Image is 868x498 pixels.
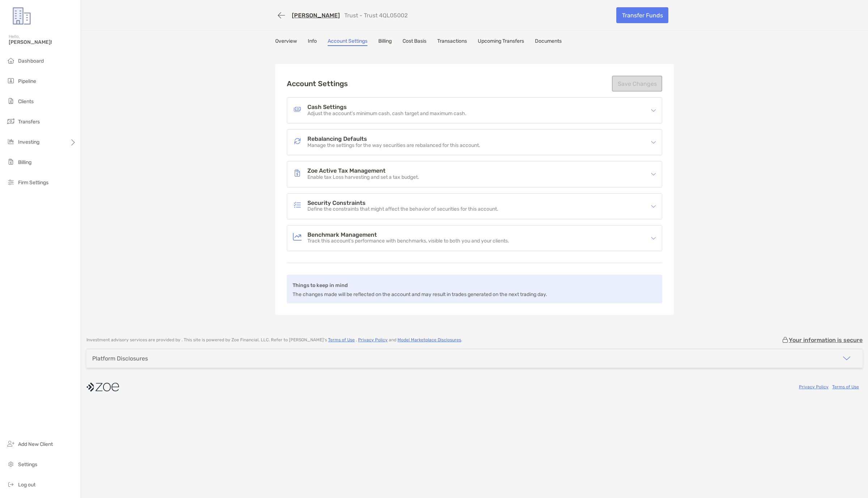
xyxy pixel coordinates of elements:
[307,168,419,174] h4: Zoe Active Tax Management
[287,194,662,219] div: icon arrowSecurity ConstraintsSecurity ConstraintsDefine the constraints that might affect the be...
[328,337,355,342] a: Terms of Use
[86,379,119,395] img: company logo
[397,337,461,342] a: Model Marketplace Disclosures
[292,12,340,19] a: [PERSON_NAME]
[18,482,35,488] span: Log out
[7,480,15,489] img: logout icon
[293,105,302,114] img: Cash Settings
[293,169,302,177] img: Zoe Active Tax Management
[287,161,662,187] div: icon arrowZoe Active Tax ManagementZoe Active Tax ManagementEnable tax Loss harvesting and set a ...
[832,384,859,389] a: Terms of Use
[307,238,509,244] p: Track this account’s performance with benchmarks, visible to both you and your clients.
[18,98,34,105] span: Clients
[293,282,348,288] b: Things to keep in mind
[378,38,392,46] a: Billing
[287,130,662,155] div: icon arrowRebalancing DefaultsRebalancing DefaultsManage the settings for the way securities are ...
[7,460,15,468] img: settings icon
[293,232,302,241] img: Benchmark Management
[18,461,37,468] span: Settings
[92,355,148,362] div: Platform Disclosures
[535,38,562,46] a: Documents
[293,290,547,299] p: The changes made will be reflected on the account and may result in trades generated on the next ...
[18,139,39,145] span: Investing
[7,56,15,65] img: dashboard icon
[7,97,15,105] img: clients icon
[616,7,668,23] a: Transfer Funds
[651,172,656,177] img: icon arrow
[651,140,656,145] img: icon arrow
[799,384,829,389] a: Privacy Policy
[7,439,15,448] img: add_new_client icon
[307,136,480,142] h4: Rebalancing Defaults
[7,137,15,146] img: investing icon
[7,178,15,186] img: firm-settings icon
[307,200,498,206] h4: Security Constraints
[86,337,462,343] p: Investment advisory services are provided by . This site is powered by Zoe Financial, LLC. Refer ...
[275,38,297,46] a: Overview
[293,201,302,209] img: Security Constraints
[651,204,656,209] img: icon arrow
[651,236,656,241] img: icon arrow
[287,79,348,88] h2: Account Settings
[287,98,662,123] div: icon arrowCash SettingsCash SettingsAdjust the account’s minimum cash, cash target and maximum cash.
[344,12,408,19] p: Trust - Trust 4QL05002
[18,78,36,84] span: Pipeline
[789,337,863,343] p: Your information is secure
[842,354,851,363] img: icon arrow
[7,76,15,85] img: pipeline icon
[287,225,662,251] div: icon arrowBenchmark ManagementBenchmark ManagementTrack this account’s performance with benchmark...
[307,111,467,117] p: Adjust the account’s minimum cash, cash target and maximum cash.
[18,441,53,447] span: Add New Client
[7,157,15,166] img: billing icon
[308,38,317,46] a: Info
[403,38,426,46] a: Cost Basis
[307,206,498,212] p: Define the constraints that might affect the behavior of securities for this account.
[478,38,524,46] a: Upcoming Transfers
[18,180,48,186] span: Firm Settings
[437,38,467,46] a: Transactions
[651,108,656,113] img: icon arrow
[307,104,467,110] h4: Cash Settings
[9,3,35,29] img: Zoe Logo
[307,232,509,238] h4: Benchmark Management
[18,159,31,165] span: Billing
[9,39,76,45] span: [PERSON_NAME]!
[293,137,302,145] img: Rebalancing Defaults
[18,58,44,64] span: Dashboard
[358,337,388,342] a: Privacy Policy
[7,117,15,126] img: transfers icon
[307,143,480,149] p: Manage the settings for the way securities are rebalanced for this account.
[307,174,419,181] p: Enable tax Loss harvesting and set a tax budget.
[328,38,367,46] a: Account Settings
[18,119,40,125] span: Transfers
